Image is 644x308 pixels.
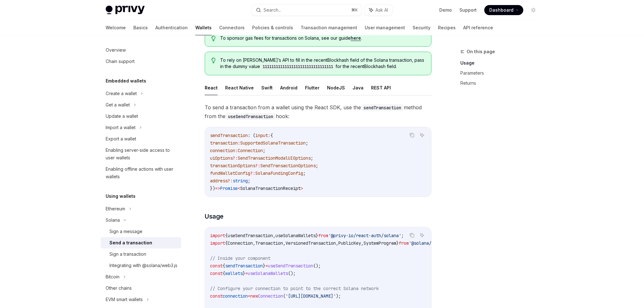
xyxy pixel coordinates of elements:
[255,163,260,168] span: ?:
[409,240,452,246] span: '@solana/web3.js'
[220,185,238,191] span: Promise
[260,163,316,168] span: SendTransactionOptions
[316,233,318,238] span: }
[401,233,404,238] span: ;
[250,170,255,176] span: ?:
[210,163,255,168] span: transactionOptions
[106,112,138,120] div: Update a wallet
[460,68,543,78] a: Parameters
[235,148,238,153] span: :
[460,58,543,68] a: Usage
[353,80,364,95] button: Java
[101,282,181,294] a: Other chains
[365,20,405,35] a: User management
[215,185,220,191] span: =>
[253,240,255,246] span: ,
[460,78,543,88] a: Returns
[101,133,181,145] a: Export a wallet
[338,240,361,246] span: PublicKey
[101,226,181,237] a: Sign a message
[106,273,119,281] div: Bitcoin
[225,113,276,120] code: useSendTransaction
[418,131,426,139] button: Ask AI
[223,271,225,276] span: {
[220,35,425,41] span: To sponsor gas fees for transactions on Solana, see our guide .
[106,90,137,97] div: Create a wallet
[225,271,243,276] span: wallets
[255,133,268,138] span: input
[283,293,286,299] span: (
[459,7,477,13] a: Support
[210,170,250,176] span: fundWalletConfig
[106,46,126,54] div: Overview
[106,101,130,109] div: Get a wallet
[484,5,523,15] a: Dashboard
[106,192,136,200] h5: Using wallets
[210,133,248,138] span: sendTransaction
[463,20,493,35] a: API reference
[210,155,233,161] span: uiOptions
[280,80,297,95] button: Android
[261,80,273,95] button: Swift
[109,239,152,247] div: Send a transaction
[233,178,248,184] span: string
[238,155,311,161] span: SendTransactionModalUIOptions
[106,216,120,224] div: Solana
[155,20,188,35] a: Authentication
[106,284,132,292] div: Other chains
[210,293,223,299] span: const
[225,233,228,238] span: {
[101,111,181,122] a: Update a wallet
[318,233,328,238] span: from
[263,263,265,269] span: }
[210,263,223,269] span: const
[336,240,338,246] span: ,
[252,20,293,35] a: Policies & controls
[101,248,181,260] a: Sign a transaction
[133,20,148,35] a: Basics
[418,231,426,239] button: Ask AI
[210,271,223,276] span: const
[268,133,270,138] span: :
[106,146,177,162] div: Enabling server-side access to user wallets
[305,80,319,95] button: Flutter
[263,148,265,153] span: ;
[273,233,275,238] span: ,
[528,5,538,15] button: Toggle dark mode
[255,240,283,246] span: Transaction
[205,103,431,121] span: To send a transaction from a wallet using the React SDK, use the method from the hook:
[106,58,135,65] div: Chain support
[195,20,212,35] a: Wallets
[210,148,235,153] span: connection
[250,293,258,299] span: new
[365,4,392,16] button: Ask AI
[238,185,240,191] span: <
[275,233,316,238] span: useSolanaWallets
[211,58,216,63] svg: Tip
[361,240,364,246] span: ,
[210,255,270,261] span: // Inside your component
[106,6,145,14] img: light logo
[219,20,245,35] a: Connectors
[233,155,238,161] span: ?:
[106,205,125,213] div: Ethereum
[211,36,216,41] svg: Tip
[109,262,177,269] div: Integrating with @solana/web3.js
[311,155,313,161] span: ;
[286,240,336,246] span: VersionedTransaction
[306,140,308,146] span: ;
[301,20,357,35] a: Transaction management
[351,35,361,41] a: here
[467,48,495,55] span: On this page
[223,293,248,299] span: connection
[255,170,303,176] span: SolanaFundingConfig
[283,240,286,246] span: ,
[351,8,358,13] span: ⌘ K
[408,231,416,239] button: Copy the contents from the code block
[303,170,306,176] span: ;
[413,20,430,35] a: Security
[316,163,318,168] span: ;
[106,124,136,131] div: Import a wallet
[210,233,225,238] span: import
[210,140,238,146] span: transaction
